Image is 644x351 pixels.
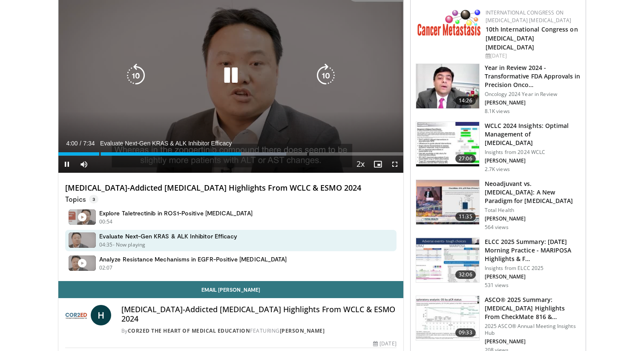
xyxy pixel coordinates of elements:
[485,180,581,205] h3: Neoadjuvant vs. [MEDICAL_DATA]: A New Paradigm for [MEDICAL_DATA]
[386,156,403,173] button: Fullscreen
[369,156,386,173] button: Enable picture-in-picture mode
[485,91,581,98] p: Oncology 2024 Year in Review
[485,296,581,321] h3: ASCO® 2025 Summary: [MEDICAL_DATA] Highlights From CheckMate 816 & NeoADAURA …
[58,281,403,298] a: Email [PERSON_NAME]
[128,327,250,334] a: COR2ED The Heart of Medical Education
[416,122,581,173] a: 27:06 WCLC 2024 Insights: Optimal Management of [MEDICAL_DATA] Insights from 2024 WCLC [PERSON_NA...
[485,323,581,336] p: 2025 ASCO® Annual Meeting Insights Hub
[65,183,397,193] h4: [MEDICAL_DATA]-Addicted [MEDICAL_DATA] Highlights From WCLC & ESMO 2024
[91,305,111,325] a: H
[83,140,95,147] span: 7:34
[99,209,253,217] h4: Explore Taletrectinib in ROS1-Positive [MEDICAL_DATA]
[99,218,113,226] p: 00:54
[485,122,581,147] h3: WCLC 2024 Insights: Optimal Management of [MEDICAL_DATA]
[416,180,479,224] img: a192caad-8af4-474a-8dbf-e4e4616af2c9.150x105_q85_crop-smart_upscale.jpg
[66,140,78,147] span: 4:00
[485,149,581,156] p: Insights from 2024 WCLC
[485,215,581,222] p: [PERSON_NAME]
[99,241,113,249] p: 04:35
[58,152,403,156] div: Progress Bar
[485,273,581,280] p: [PERSON_NAME]
[485,238,581,263] h3: ELCC 2025 Summary: [DATE] Morning Practice - MARIPOSA Highlights & F…
[485,99,581,106] p: [PERSON_NAME]
[455,96,476,105] span: 14:26
[455,154,476,163] span: 27:06
[99,232,237,240] h4: Evaluate Next-Gen KRAS & ALK Inhibitor Efficacy
[80,140,81,147] span: /
[416,238,479,282] img: 0e761277-c80b-48b4-bac9-3b4992375029.150x105_q85_crop-smart_upscale.jpg
[485,108,510,115] p: 8.1K views
[113,241,146,249] p: - Now playing
[485,64,581,89] h3: Year in Review 2024 - Transformative FDA Approvals in Precision Onco…
[486,25,578,51] a: 10th International Congress on [MEDICAL_DATA] [MEDICAL_DATA]
[352,156,369,173] button: Playback Rate
[373,340,396,348] div: [DATE]
[280,327,325,334] a: [PERSON_NAME]
[485,224,509,231] p: 564 views
[416,296,479,340] img: 33da1a77-025c-43da-bca2-cef0ed64bb02.150x105_q85_crop-smart_upscale.jpg
[485,282,509,289] p: 531 views
[455,270,476,279] span: 32:06
[416,64,479,108] img: 22cacae0-80e8-46c7-b946-25cff5e656fa.150x105_q85_crop-smart_upscale.jpg
[99,264,113,272] p: 02:07
[417,9,481,36] img: 6ff8bc22-9509-4454-a4f8-ac79dd3b8976.png.150x105_q85_autocrop_double_scale_upscale_version-0.2.png
[416,122,479,166] img: 3a403bee-3229-45b3-a430-6154aa75147a.150x105_q85_crop-smart_upscale.jpg
[455,328,476,337] span: 09:33
[65,305,87,325] img: COR2ED The Heart of Medical Education
[486,52,579,60] div: [DATE]
[485,207,581,214] p: Total Health
[121,327,397,335] div: By FEATURING
[455,212,476,221] span: 11:35
[485,166,510,173] p: 2.7K views
[485,157,581,164] p: [PERSON_NAME]
[416,180,581,231] a: 11:35 Neoadjuvant vs. [MEDICAL_DATA]: A New Paradigm for [MEDICAL_DATA] Total Health [PERSON_NAME...
[75,156,92,173] button: Mute
[121,305,397,323] h4: [MEDICAL_DATA]-Addicted [MEDICAL_DATA] Highlights From WCLC & ESMO 2024
[485,338,581,345] p: [PERSON_NAME]
[58,156,75,173] button: Pause
[485,265,581,272] p: Insights from ELCC 2025
[99,255,287,263] h4: Analyze Resistance Mechanisms in EGFR-Positive [MEDICAL_DATA]
[100,139,232,147] span: Evaluate Next-Gen KRAS & ALK Inhibitor Efficacy
[486,9,572,24] a: International Congress on [MEDICAL_DATA] [MEDICAL_DATA]
[416,238,581,289] a: 32:06 ELCC 2025 Summary: [DATE] Morning Practice - MARIPOSA Highlights & F… Insights from ELCC 20...
[65,195,98,203] p: Topics
[89,195,98,203] span: 3
[416,64,581,115] a: 14:26 Year in Review 2024 - Transformative FDA Approvals in Precision Onco… Oncology 2024 Year in...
